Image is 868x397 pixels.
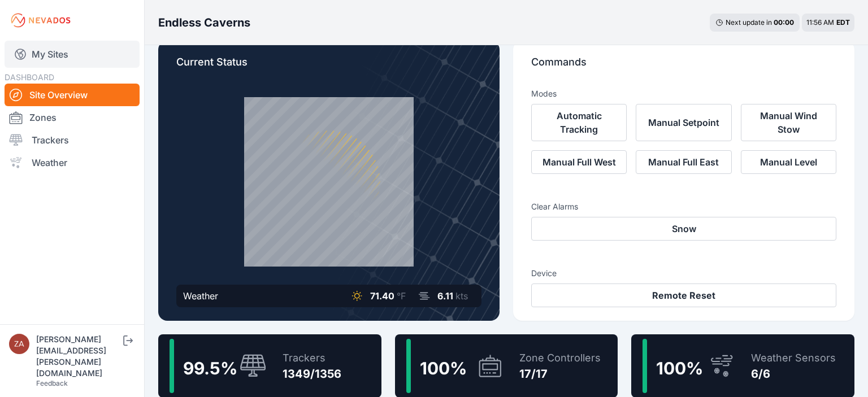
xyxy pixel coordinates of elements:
nav: Breadcrumb [158,8,250,37]
div: 17/17 [519,366,601,382]
div: Weather [183,289,218,303]
a: My Sites [5,41,140,68]
a: Feedback [36,379,68,387]
span: °F [397,290,406,302]
a: Site Overview [5,84,140,106]
p: Current Status [176,54,481,79]
p: Commands [531,54,836,79]
button: Manual Full West [531,150,627,174]
button: Automatic Tracking [531,104,627,141]
div: Weather Sensors [751,350,836,366]
span: kts [455,290,468,302]
button: Manual Level [741,150,836,174]
button: Snow [531,217,836,241]
span: DASHBOARD [5,72,54,82]
a: Weather [5,151,140,174]
button: Remote Reset [531,283,836,307]
a: Zones [5,106,140,129]
span: EDT [836,18,850,27]
span: 11:56 AM [806,18,834,27]
span: 100 % [420,358,467,378]
a: Trackers [5,129,140,151]
h3: Device [531,268,836,279]
div: 1349/1356 [283,366,341,382]
div: 00 : 00 [774,18,794,27]
button: Manual Wind Stow [741,104,836,141]
span: Next update in [726,18,772,27]
span: 100 % [656,358,703,378]
span: 6.11 [437,290,453,302]
h3: Modes [531,88,557,99]
button: Manual Setpoint [636,104,731,141]
div: Zone Controllers [519,350,601,366]
button: Manual Full East [636,150,731,174]
div: [PERSON_NAME][EMAIL_ADDRESS][PERSON_NAME][DOMAIN_NAME] [36,334,121,379]
h3: Endless Caverns [158,15,250,30]
h3: Clear Alarms [531,201,836,212]
img: zachary.brogan@energixrenewables.com [9,334,29,354]
span: 99.5 % [183,358,237,378]
span: 71.40 [370,290,394,302]
div: Trackers [283,350,341,366]
img: Nevados [9,11,72,29]
div: 6/6 [751,366,836,382]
